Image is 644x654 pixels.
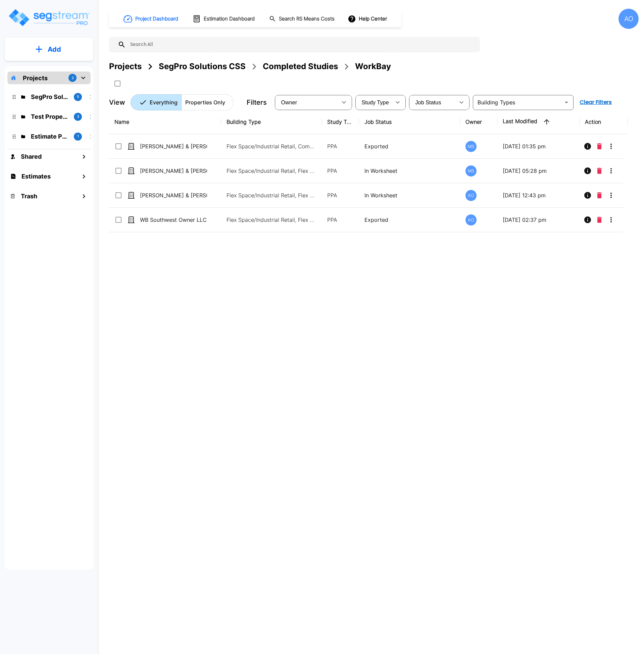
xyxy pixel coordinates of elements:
[266,12,338,26] button: Search RS Means Costs
[604,213,618,227] button: More-Options
[465,214,477,225] div: AO
[135,15,178,23] h1: Project Dashboard
[465,165,477,177] div: MS
[475,98,560,107] input: Building Types
[21,192,37,201] h1: Trash
[109,60,142,72] div: Projects
[503,167,574,175] p: [DATE] 05:28 pm
[581,189,594,202] button: Info
[465,190,477,201] div: AO
[77,114,79,119] p: 3
[221,110,322,134] th: Building Type
[594,140,604,153] button: Delete
[185,98,225,106] p: Properties Only
[159,60,246,72] div: SegPro Solutions CSS
[5,40,93,59] button: Add
[23,73,48,83] p: Projects
[131,94,234,110] div: Platform
[594,189,604,202] button: Delete
[227,216,317,224] p: Flex Space/Industrial Retail, Flex Space/Industrial Retail, Flex Space/Industrial Retail, Commerc...
[581,164,594,178] button: Info
[109,97,125,107] p: View
[460,110,497,134] th: Owner
[327,142,354,150] p: PPA
[21,172,51,181] h1: Estimates
[327,191,354,199] p: PPA
[364,191,454,199] p: In Worksheet
[279,15,335,23] h1: Search RS Means Costs
[346,12,390,25] button: Help Center
[77,134,79,139] p: 1
[181,94,234,110] button: Properties Only
[227,142,317,150] p: Flex Space/Industrial Retail, Commercial Property Site
[562,98,571,107] button: Open
[276,93,337,112] div: Select
[204,15,255,23] h1: Estimation Dashboard
[227,191,317,199] p: Flex Space/Industrial Retail, Flex Space/Industrial Retail, Flex Space/Industrial Retail, Flex Sp...
[150,98,178,106] p: Everything
[355,60,391,72] div: WorkBay
[604,140,618,153] button: More-Options
[465,141,477,152] div: MS
[8,8,90,27] img: Logo
[140,167,207,175] p: [PERSON_NAME] & [PERSON_NAME] LLC - Flex Spaces - OLD
[618,9,639,29] div: AO
[357,93,391,112] div: Select
[364,167,454,175] p: In Worksheet
[327,167,354,175] p: PPA
[227,167,317,175] p: Flex Space/Industrial Retail, Flex Space/Industrial Retail, Flex Space/Industrial Retail, Flex Sp...
[109,110,221,134] th: Name
[503,191,574,199] p: [DATE] 12:43 pm
[111,77,124,90] button: SelectAll
[71,75,74,81] p: 3
[604,164,618,178] button: More-Options
[364,142,454,150] p: Exported
[140,191,207,199] p: [PERSON_NAME] & [PERSON_NAME] LLC - Flex Spaces_clone
[415,100,441,105] span: Job Status
[503,216,574,224] p: [DATE] 02:37 pm
[31,112,68,121] p: Test Property Folder
[410,93,455,112] div: Select
[121,11,182,26] button: Project Dashboard
[21,152,42,161] h1: Shared
[140,216,207,224] p: WB Southwest Owner LLC - 4408 & [STREET_ADDRESS]
[577,96,614,109] button: Clear Filters
[281,100,297,105] span: Owner
[580,110,628,134] th: Action
[503,142,574,150] p: [DATE] 01:35 pm
[48,44,61,54] p: Add
[31,92,68,101] p: SegPro Solutions CSS
[581,140,594,153] button: Info
[31,132,68,141] p: Estimate Property
[327,216,354,224] p: PPA
[594,213,604,227] button: Delete
[594,164,604,178] button: Delete
[581,213,594,227] button: Info
[361,100,389,105] span: Study Type
[604,189,618,202] button: More-Options
[263,60,338,72] div: Completed Studies
[140,142,207,150] p: [PERSON_NAME] & [PERSON_NAME] LLC - Flex Spaces
[497,110,580,134] th: Last Modified
[77,94,79,100] p: 5
[131,94,182,110] button: Everything
[364,216,454,224] p: Exported
[190,12,258,26] button: Estimation Dashboard
[126,37,477,52] input: Search All
[247,97,267,107] p: Filters
[322,110,359,134] th: Study Type
[359,110,460,134] th: Job Status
